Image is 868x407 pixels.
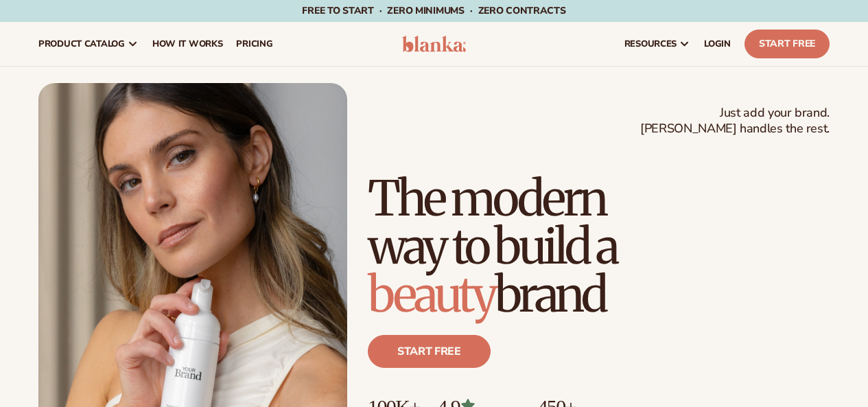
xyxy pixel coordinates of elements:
[38,38,125,49] span: product catalog
[697,22,738,66] a: LOGIN
[368,174,830,318] h1: The modern way to build a brand
[640,105,830,137] span: Just add your brand. [PERSON_NAME] handles the rest.
[302,4,565,17] span: Free to start · ZERO minimums · ZERO contracts
[229,22,279,66] a: pricing
[402,36,467,52] img: logo
[152,38,223,49] span: How It Works
[32,22,145,66] a: product catalog
[618,22,697,66] a: resources
[704,38,731,49] span: LOGIN
[744,30,830,58] a: Start Free
[368,335,491,368] a: Start free
[624,38,677,49] span: resources
[145,22,230,66] a: How It Works
[236,38,272,49] span: pricing
[368,264,495,325] span: beauty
